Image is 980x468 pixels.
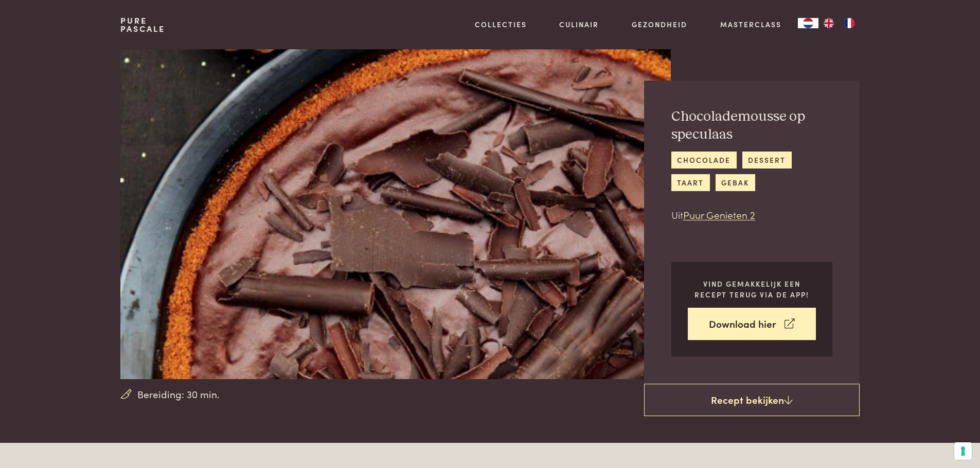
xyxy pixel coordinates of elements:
[137,387,220,402] span: Bereiding: 30 min.
[798,18,818,28] a: NL
[120,49,670,379] img: Chocolademousse op speculaas
[818,18,860,28] ul: Language list
[688,308,816,340] a: Download hier
[644,384,860,417] a: Recept bekijken
[559,19,599,30] a: Culinair
[632,19,687,30] a: Gezondheid
[742,152,792,169] a: dessert
[798,18,818,28] div: Language
[671,208,832,222] p: Uit
[671,108,832,143] h2: Chocolademousse op speculaas
[798,18,860,28] aside: Language selected: Nederlands
[475,19,527,30] a: Collecties
[683,208,755,221] a: Puur Genieten 2
[818,18,839,28] a: EN
[120,16,165,33] a: PurePascale
[716,174,755,191] a: gebak
[671,174,710,191] a: taart
[671,152,737,169] a: chocolade
[688,278,816,299] p: Vind gemakkelijk een recept terug via de app!
[839,18,860,28] a: FR
[720,19,781,30] a: Masterclass
[954,442,972,460] button: Uw voorkeuren voor toestemming voor trackingtechnologieën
